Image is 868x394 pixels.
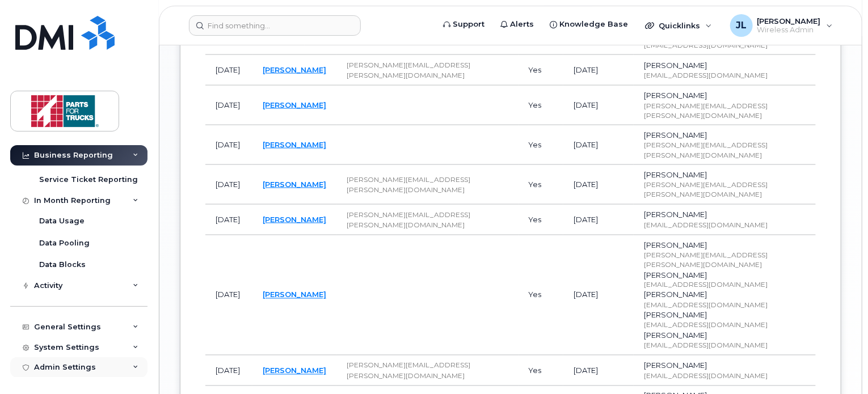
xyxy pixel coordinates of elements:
a: [PERSON_NAME] [263,366,326,375]
td: [DATE] [205,125,252,165]
td: [DATE] [563,125,634,165]
div: [EMAIL_ADDRESS][DOMAIN_NAME] [644,320,806,330]
td: Yes [519,55,564,86]
span: Knowledge Base [559,19,628,30]
span: [PERSON_NAME][EMAIL_ADDRESS][PERSON_NAME][DOMAIN_NAME] [347,61,470,80]
div: [PERSON_NAME][EMAIL_ADDRESS][PERSON_NAME][DOMAIN_NAME] [644,250,806,269]
td: [DATE] [205,165,252,205]
a: Support [435,13,492,36]
span: [PERSON_NAME] [644,361,707,370]
div: [EMAIL_ADDRESS][DOMAIN_NAME] [644,371,806,381]
input: Find something... [189,15,361,36]
td: Yes [519,355,564,386]
a: [PERSON_NAME] [263,215,326,224]
span: [PERSON_NAME][EMAIL_ADDRESS][PERSON_NAME][DOMAIN_NAME] [347,361,470,380]
span: [PERSON_NAME] [644,61,707,70]
span: [PERSON_NAME] [644,210,707,219]
a: [PERSON_NAME] [263,100,326,109]
td: [DATE] [563,235,634,356]
td: [DATE] [563,55,634,86]
a: Knowledge Base [542,13,636,36]
td: [DATE] [205,235,252,356]
a: [PERSON_NAME] [263,140,326,149]
span: [PERSON_NAME][EMAIL_ADDRESS][PERSON_NAME][DOMAIN_NAME] [347,210,470,230]
div: [PERSON_NAME][EMAIL_ADDRESS][PERSON_NAME][DOMAIN_NAME] [644,101,806,120]
a: [PERSON_NAME] [263,290,326,299]
span: JL [736,19,747,32]
td: Yes [519,165,564,205]
a: [PERSON_NAME] [263,180,326,189]
div: [EMAIL_ADDRESS][DOMAIN_NAME] [644,70,806,80]
td: [DATE] [563,86,634,125]
span: [PERSON_NAME] [644,311,707,320]
span: Wireless Admin [757,26,821,35]
td: [DATE] [205,55,252,86]
td: [DATE] [205,355,252,386]
td: [DATE] [205,86,252,125]
div: [EMAIL_ADDRESS][DOMAIN_NAME] [644,280,806,290]
div: Quicklinks [637,14,720,37]
span: Support [453,19,484,30]
td: Yes [519,205,564,235]
div: Jessica Lam [722,14,841,37]
span: Alerts [510,19,534,30]
td: Yes [519,86,564,125]
span: [PERSON_NAME] [644,91,707,100]
td: [DATE] [563,205,634,235]
span: [PERSON_NAME] [644,240,707,249]
span: [PERSON_NAME] [644,130,707,139]
span: [PERSON_NAME][EMAIL_ADDRESS][PERSON_NAME][DOMAIN_NAME] [347,175,470,194]
td: [DATE] [563,165,634,205]
span: [PERSON_NAME] [644,331,707,340]
a: Alerts [492,13,542,36]
span: [PERSON_NAME] [644,270,707,279]
div: [EMAIL_ADDRESS][DOMAIN_NAME] [644,220,806,230]
a: [PERSON_NAME] [263,65,326,74]
span: Quicklinks [659,21,700,30]
td: [DATE] [205,205,252,235]
td: Yes [519,235,564,356]
span: [PERSON_NAME] [644,290,707,299]
div: [PERSON_NAME][EMAIL_ADDRESS][PERSON_NAME][DOMAIN_NAME] [644,180,806,199]
span: [PERSON_NAME] [757,16,821,26]
td: Yes [519,125,564,165]
span: [PERSON_NAME] [644,170,707,179]
div: [PERSON_NAME][EMAIL_ADDRESS][PERSON_NAME][DOMAIN_NAME] [644,140,806,159]
div: [EMAIL_ADDRESS][DOMAIN_NAME] [644,300,806,310]
div: [EMAIL_ADDRESS][DOMAIN_NAME] [644,341,806,350]
td: [DATE] [563,355,634,386]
